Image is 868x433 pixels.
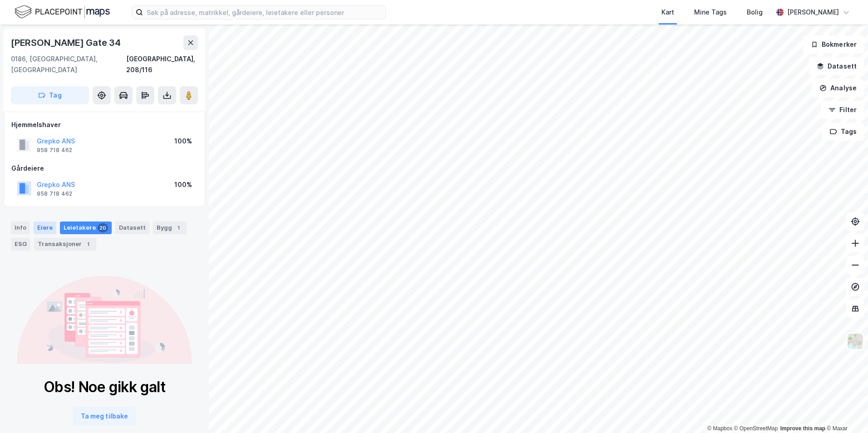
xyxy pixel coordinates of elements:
div: ESG [11,238,30,251]
div: Leietakere [60,221,112,234]
div: Eiere [34,221,56,234]
img: Z [847,333,864,350]
input: Søk på adresse, matrikkel, gårdeiere, leietakere eller personer [143,5,385,19]
div: Datasett [115,221,149,234]
div: Gårdeiere [11,163,197,174]
div: Hjemmelshaver [11,119,197,130]
div: [PERSON_NAME] Gate 34 [11,35,123,50]
div: [GEOGRAPHIC_DATA], 208/116 [126,54,198,75]
div: Kart [661,7,674,18]
div: [PERSON_NAME] [787,7,839,18]
button: Tag [11,86,89,104]
button: Bokmerker [803,35,864,54]
button: Ta meg tilbake [73,407,136,425]
div: Bolig [747,7,763,18]
a: Improve this map [780,425,825,432]
div: 100% [174,179,192,190]
div: Bygg [153,221,187,234]
button: Tags [822,123,864,141]
button: Filter [821,101,864,119]
div: 1 [174,223,183,232]
div: Info [11,221,30,234]
button: Datasett [809,57,864,75]
button: Analyse [812,79,864,97]
a: Mapbox [707,425,732,432]
div: 958 718 462 [37,190,72,197]
iframe: Chat Widget [823,389,868,433]
div: 100% [174,136,192,147]
div: Transaksjoner [34,238,96,251]
div: 20 [98,223,108,232]
div: 1 [84,240,93,249]
div: 0186, [GEOGRAPHIC_DATA], [GEOGRAPHIC_DATA] [11,54,126,75]
div: Obs! Noe gikk galt [44,378,166,396]
div: 958 718 462 [37,147,72,154]
div: Kontrollprogram for chat [823,389,868,433]
img: logo.f888ab2527a4732fd821a326f86c7f29.svg [15,4,110,20]
div: Mine Tags [694,7,727,18]
a: OpenStreetMap [734,425,778,432]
